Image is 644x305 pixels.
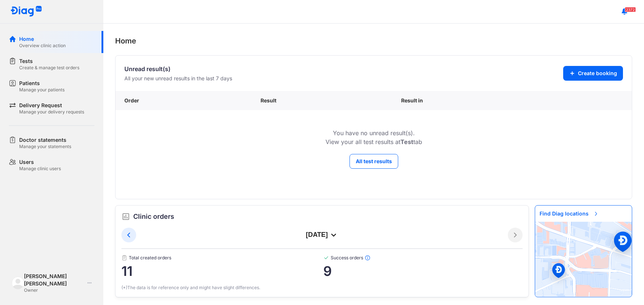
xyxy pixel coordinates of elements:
[24,273,85,287] div: [PERSON_NAME] [PERSON_NAME]
[365,255,371,261] img: info.7e716105.svg
[116,110,632,154] td: You have no unread result(s). View your all test results at tab
[115,35,632,46] div: Home
[116,91,252,110] div: Order
[12,277,24,289] img: logo
[19,87,65,93] div: Manage your patients
[625,7,636,12] span: 2372
[124,75,232,82] div: All your new unread results in the last 7 days
[124,64,232,73] div: Unread result(s)
[121,264,323,278] span: 11
[323,264,523,278] span: 9
[19,80,65,87] div: Patients
[24,287,85,293] div: Owner
[19,136,71,144] div: Doctor statements
[535,206,603,222] span: Find Diag locations
[400,138,413,146] b: Test
[19,166,61,172] div: Manage clinic users
[10,6,42,17] img: logo
[19,43,66,49] div: Overview clinic action
[133,211,174,222] span: Clinic orders
[578,70,617,77] span: Create booking
[136,231,508,239] div: [DATE]
[19,65,79,71] div: Create & manage test orders
[19,57,79,65] div: Tests
[19,158,61,166] div: Users
[121,212,130,221] img: order.5a6da16c.svg
[19,144,71,150] div: Manage your statements
[323,255,523,261] span: Success orders
[121,284,523,291] div: (*)The data is for reference only and might have slight differences.
[121,255,323,261] span: Total created orders
[19,109,84,115] div: Manage your delivery requests
[19,102,84,109] div: Delivery Request
[392,91,558,110] div: Result in
[19,35,66,43] div: Home
[252,91,392,110] div: Result
[563,66,623,81] button: Create booking
[121,255,127,261] img: document.50c4cfd0.svg
[349,154,398,169] button: All test results
[323,255,329,261] img: checked-green.01cc79e0.svg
